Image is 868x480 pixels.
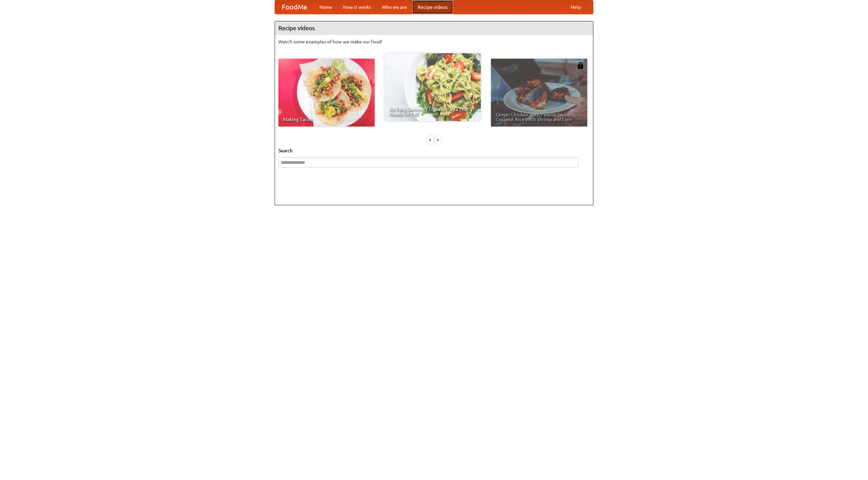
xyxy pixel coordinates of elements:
img: 483408.png [577,62,584,69]
a: Making Tacos [278,59,375,127]
h4: Recipe videos [275,21,593,35]
h5: Search [278,147,590,154]
div: » [435,135,441,144]
a: Help [565,0,586,14]
a: Who we are [376,0,412,14]
span: An Easy, Summery Tomato Pasta That's Ready for Fall [389,107,476,116]
a: Recipe videos [412,0,453,14]
a: FoodMe [275,0,314,14]
a: An Easy, Summery Tomato Pasta That's Ready for Fall [384,53,481,121]
span: Making Tacos [283,117,370,122]
div: « [427,135,433,144]
a: Home [314,0,338,14]
a: How it works [338,0,376,14]
p: Watch some examples of how we make our food! [278,38,590,45]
